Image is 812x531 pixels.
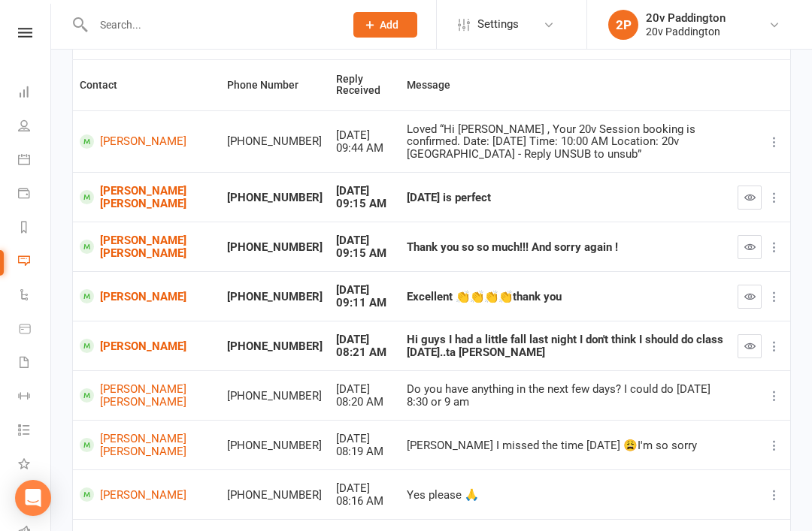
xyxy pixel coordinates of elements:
a: [PERSON_NAME] [PERSON_NAME] [80,383,214,408]
a: [PERSON_NAME] [PERSON_NAME] [80,433,214,457]
input: Search... [89,14,334,35]
div: [PHONE_NUMBER] [227,439,323,452]
a: Product Sales [18,313,52,347]
div: [PHONE_NUMBER] [227,390,323,403]
a: [PERSON_NAME] [80,339,214,353]
div: 20v Paddington [646,11,726,25]
div: 08:21 AM [336,346,393,359]
div: Yes please 🙏 [407,489,724,502]
div: Thank you so so much!!! And sorry again ! [407,241,724,254]
button: Add [353,12,417,38]
div: [DATE] [336,234,393,247]
div: 09:15 AM [336,247,393,260]
a: Calendar [18,144,52,178]
div: [PHONE_NUMBER] [227,489,323,502]
div: [DATE] [336,482,393,495]
a: [PERSON_NAME] [80,487,214,502]
div: [DATE] [336,383,393,396]
div: [DATE] is perfect [407,192,724,204]
a: [PERSON_NAME] [PERSON_NAME] [80,185,214,210]
div: 20v Paddington [646,25,726,38]
div: Excellent 👏👏👏👏thank you [407,291,724,303]
div: 09:11 AM [336,297,393,309]
span: Settings [477,8,519,41]
th: Reply Received [329,60,400,110]
a: [PERSON_NAME] [80,289,214,303]
div: [PHONE_NUMBER] [227,291,323,303]
div: [DATE] [336,185,393,198]
div: 09:44 AM [336,142,393,155]
div: [PERSON_NAME] I missed the time [DATE] 😩I'm so sorry [407,439,724,452]
a: [PERSON_NAME] [80,134,214,149]
div: [DATE] [336,284,393,297]
a: Dashboard [18,77,52,110]
div: [PHONE_NUMBER] [227,135,323,148]
a: Reports [18,212,52,246]
a: People [18,110,52,144]
span: Add [380,19,398,31]
div: Do you have anything in the next few days? I could do [DATE] 8:30 or 9 am [407,383,724,408]
div: [DATE] [336,333,393,346]
div: [PHONE_NUMBER] [227,340,323,353]
div: 08:20 AM [336,396,393,409]
a: [PERSON_NAME] [PERSON_NAME] [80,234,214,259]
div: 2P [608,10,638,40]
div: 08:16 AM [336,495,393,508]
th: Contact [73,60,220,110]
div: 08:19 AM [336,445,393,458]
div: [DATE] [336,129,393,142]
div: Open Intercom Messenger [15,480,51,516]
div: Loved “Hi [PERSON_NAME] , Your 20v Session booking is confirmed. Date: [DATE] Time: 10:00 AM Loca... [407,123,724,161]
div: [PHONE_NUMBER] [227,241,323,254]
div: [PHONE_NUMBER] [227,192,323,204]
div: [DATE] [336,433,393,445]
th: Phone Number [220,60,329,110]
th: Message [400,60,731,110]
div: Hi guys I had a little fall last night I don't think I should do class [DATE]..ta [PERSON_NAME] [407,333,724,358]
div: 09:15 AM [336,198,393,210]
a: What's New [18,448,52,482]
a: Payments [18,178,52,212]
